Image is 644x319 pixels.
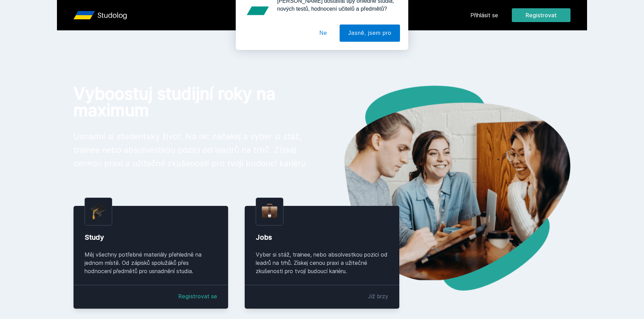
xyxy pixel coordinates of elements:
[178,292,217,300] a: Registrovat se
[256,250,388,275] div: Vyber si stáž, trainee, nebo absolvestkou pozici od leadrů na trhů. Získej cenou praxi a užitečné...
[368,292,388,300] div: Již brzy
[74,130,311,170] p: Usnadni si studentský život. Na nic nečekej a vyber si stáž, trainee nebo absolvestkou pozici od ...
[262,202,277,220] img: briefcase.png
[256,232,388,242] div: Jobs
[340,36,400,53] button: Jasně, jsem pro
[85,250,217,275] div: Měj všechny potřebné materiály přehledně na jednom místě. Od zápisků spolužáků přes hodnocení pře...
[85,232,217,242] div: Study
[311,36,336,53] button: Ne
[322,86,570,291] img: hero.png
[74,86,311,119] h1: Vyboostuj studijní roky na maximum
[272,8,400,24] div: [PERSON_NAME] dostávat tipy ohledně studia, nových testů, hodnocení učitelů a předmětů?
[244,8,272,36] img: notification icon
[90,203,106,220] img: graduation-cap.png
